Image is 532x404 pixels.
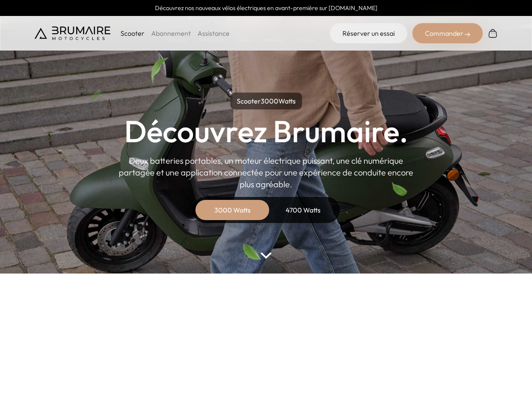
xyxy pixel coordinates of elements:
[151,29,191,37] a: Abonnement
[35,27,110,40] img: Brumaire Motocycles
[270,200,337,220] div: 4700 Watts
[488,28,498,38] img: Panier
[199,200,266,220] div: 3000 Watts
[119,155,414,190] p: Deux batteries portables, un moteur électrique puissant, une clé numérique partagée et une applic...
[260,252,271,259] img: arrow-bottom.png
[330,23,407,43] a: Réserver un essai
[198,29,230,37] a: Assistance
[120,28,144,38] p: Scooter
[465,32,470,37] img: right-arrow-2.png
[261,97,278,105] span: 3000
[124,116,408,146] h1: Découvrez Brumaire.
[412,23,483,43] div: Commander
[230,93,302,109] p: Scooter Watts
